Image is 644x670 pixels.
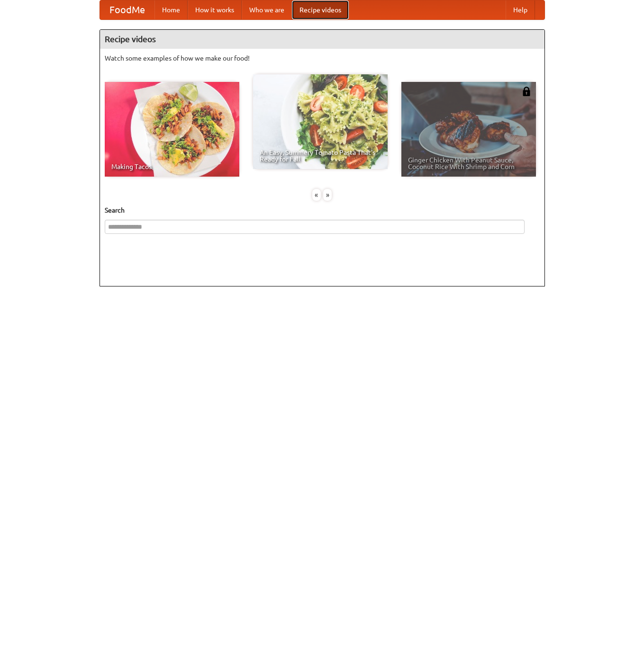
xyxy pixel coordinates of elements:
span: An Easy, Summery Tomato Pasta That's Ready for Fall [260,149,381,162]
div: « [312,189,321,201]
a: FoodMe [100,0,154,19]
h5: Search [105,205,540,215]
a: How it works [188,0,242,19]
a: Home [154,0,188,19]
h4: Recipe videos [100,30,544,49]
a: An Easy, Summery Tomato Pasta That's Ready for Fall [253,74,388,169]
a: Who we are [242,0,292,19]
a: Making Tacos [105,82,239,177]
a: Help [506,0,535,19]
img: 483408.png [522,87,531,96]
div: » [323,189,332,201]
p: Watch some examples of how we make our food! [105,54,540,63]
a: Recipe videos [292,0,349,19]
span: Making Tacos [111,163,233,170]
